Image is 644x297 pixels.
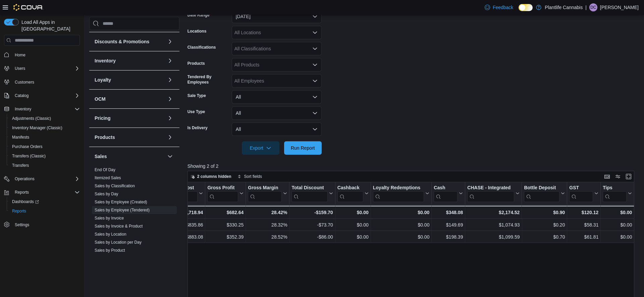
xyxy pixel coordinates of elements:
span: Sales by Invoice & Product [95,224,143,229]
div: -$159.70 [291,208,333,216]
button: Settings [1,220,83,230]
button: Inventory [95,57,165,64]
div: 28.42% [248,208,287,216]
label: Locations [187,29,207,34]
button: Sales [95,153,165,160]
button: Reports [7,206,83,216]
button: Home [1,50,83,59]
button: CHASE - Integrated [467,185,520,202]
span: Feedback [493,4,513,11]
span: DC [590,3,596,11]
a: Feedback [482,1,516,14]
label: Tendered By Employees [187,74,229,85]
div: $120.12 [569,208,598,216]
div: Cash [434,185,458,202]
button: Gross Margin [248,185,287,202]
div: 28.52% [248,233,287,241]
div: GST [569,185,593,202]
div: CHASE - Integrated [467,185,514,202]
span: Settings [12,220,80,229]
button: Sort fields [235,172,265,181]
button: Cash [434,185,463,202]
label: Is Delivery [187,125,208,131]
button: Open list of options [312,62,318,67]
button: Reports [1,188,83,197]
button: 2 columns hidden [188,172,234,181]
h3: Sales [95,153,107,160]
img: Cova [13,4,43,11]
div: $0.00 [337,221,368,229]
p: Showing 2 of 2 [187,163,639,169]
span: Users [12,64,80,72]
button: Users [12,64,28,72]
div: $0.00 [337,208,368,216]
span: Itemized Sales [95,175,121,181]
div: Total Cost [171,185,198,191]
button: Manifests [7,133,83,142]
div: Loyalty Redemptions [373,185,424,191]
span: Transfers [12,163,29,168]
button: Customers [1,77,83,87]
button: Loyalty [166,76,174,84]
span: Manifests [12,135,29,140]
button: Open list of options [312,46,318,51]
span: Home [12,50,80,59]
a: Sales by Location [95,232,126,237]
span: Dashboards [9,198,80,206]
div: -$73.70 [291,221,333,229]
div: $2,174.52 [467,208,520,216]
h3: Discounts & Promotions [95,38,149,45]
div: Tips [603,185,627,202]
div: Tips [603,185,627,191]
h3: Loyalty [95,77,111,83]
button: Inventory Manager (Classic) [7,123,83,133]
a: Purchase Orders [9,143,45,151]
div: $0.70 [524,233,565,241]
a: Sales by Product [95,248,125,253]
a: End Of Day [95,167,115,172]
div: $348.08 [434,208,463,216]
span: Purchase Orders [12,144,43,149]
a: Customers [12,78,37,86]
span: Adjustments (Classic) [12,116,51,121]
label: Classifications [187,45,216,50]
span: Inventory Manager (Classic) [12,125,62,131]
span: Dashboards [12,199,39,204]
a: Inventory Manager (Classic) [9,124,65,132]
span: Sort fields [244,174,262,179]
button: Pricing [95,115,165,121]
button: OCM [166,95,174,103]
div: Gross Margin [248,185,282,191]
a: Dashboards [7,197,83,206]
span: Customers [12,78,80,86]
button: Loyalty [95,77,165,83]
button: Gross Profit [207,185,244,202]
a: Adjustments (Classic) [9,114,54,122]
button: Products [166,133,174,141]
label: Products [187,61,205,66]
span: Purchase Orders [9,143,80,151]
div: $0.00 [603,233,632,241]
a: Sales by Day [95,192,118,196]
button: Inventory [1,104,83,114]
button: Catalog [1,91,83,100]
span: Reports [12,188,80,196]
button: Pricing [166,114,174,122]
button: Loyalty Redemptions [373,185,429,202]
h3: Inventory [95,57,116,64]
button: Keyboard shortcuts [603,172,611,181]
div: $0.90 [524,208,565,216]
div: $0.20 [524,221,565,229]
h3: Products [95,134,115,141]
span: Sales by Location per Day [95,240,142,245]
button: Run Report [284,141,322,155]
button: Export [242,141,279,155]
button: Cashback [337,185,368,202]
div: Bottle Deposit [524,185,559,191]
button: Discounts & Promotions [95,38,165,45]
a: Sales by Classification [95,184,135,188]
button: Transfers (Classic) [7,151,83,161]
input: Dark Mode [519,4,533,11]
button: Reports [12,188,32,196]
